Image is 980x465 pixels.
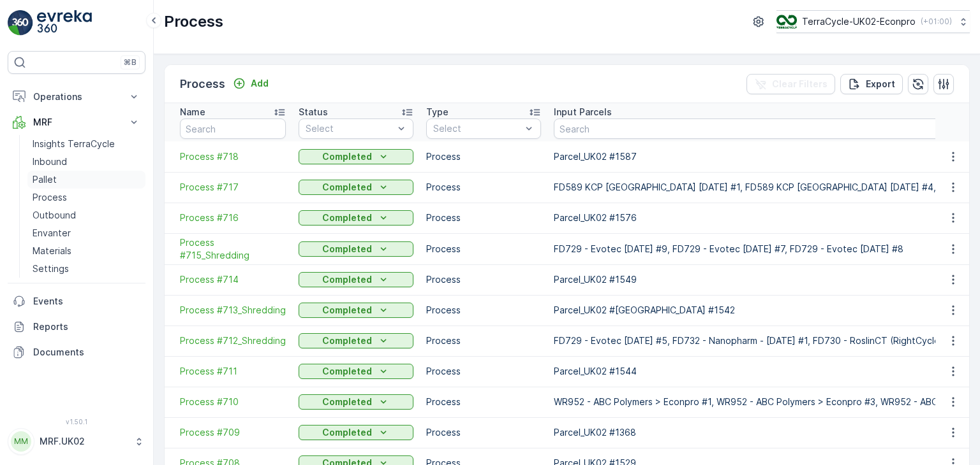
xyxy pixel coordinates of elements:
[27,153,145,171] a: Inbound
[299,425,413,440] button: Completed
[772,78,828,90] p: Clear Filters
[746,74,835,94] button: Clear Filters
[322,396,372,408] p: Completed
[322,273,372,286] p: Completed
[40,435,128,448] p: MRF.UK02
[426,150,541,163] p: Process
[776,10,970,33] button: TerraCycle-UK02-Econpro(+01:00)
[33,245,71,257] p: Materials
[180,365,286,378] a: Process #711
[180,181,286,194] a: Process #717
[322,243,372,255] p: Completed
[802,15,916,28] p: TerraCycle-UK02-Econpro
[299,303,413,318] button: Completed
[27,242,145,260] a: Materials
[426,243,541,255] p: Process
[251,77,269,90] p: Add
[33,320,140,333] p: Reports
[426,334,541,347] p: Process
[8,10,33,36] img: logo
[27,189,145,206] a: Process
[180,118,286,139] input: Search
[180,236,286,262] a: Process #715_Shredding
[866,78,895,90] p: Export
[37,10,92,36] img: logo_light-DOdMpM7g.png
[299,241,413,257] button: Completed
[27,135,145,153] a: Insights TerraCycle
[299,272,413,287] button: Completed
[426,304,541,317] p: Process
[8,340,145,365] a: Documents
[299,180,413,195] button: Completed
[322,304,372,317] p: Completed
[322,426,372,439] p: Completed
[180,396,286,408] a: Process #710
[554,106,612,118] p: Input Parcels
[8,314,145,340] a: Reports
[299,333,413,348] button: Completed
[299,210,413,225] button: Completed
[299,106,328,118] p: Status
[180,106,205,118] p: Name
[33,138,115,150] p: Insights TerraCycle
[322,211,372,224] p: Completed
[180,211,286,224] a: Process #716
[433,122,521,135] p: Select
[8,428,145,455] button: MMMRF.UK02
[776,15,797,29] img: terracycle_logo_wKaHoWT.png
[33,155,67,168] p: Inbound
[921,17,952,27] p: ( +01:00 )
[426,365,541,378] p: Process
[33,173,57,186] p: Pallet
[426,181,541,194] p: Process
[27,260,145,278] a: Settings
[33,227,71,240] p: Envanter
[299,149,413,164] button: Completed
[426,211,541,224] p: Process
[33,295,140,308] p: Events
[180,273,286,286] a: Process #714
[299,364,413,379] button: Completed
[33,116,120,129] p: MRF
[180,426,286,439] a: Process #709
[180,334,286,347] a: Process #712_Shredding
[322,181,372,194] p: Completed
[180,304,286,317] a: Process #713_Shredding
[27,171,145,189] a: Pallet
[322,365,372,378] p: Completed
[33,262,69,275] p: Settings
[27,224,145,242] a: Envanter
[228,76,274,91] button: Add
[164,11,223,32] p: Process
[11,431,31,452] div: MM
[840,74,903,94] button: Export
[124,57,137,68] p: ⌘B
[8,418,145,426] span: v 1.50.1
[299,394,413,410] button: Completed
[8,289,145,314] a: Events
[426,396,541,408] p: Process
[426,106,449,118] p: Type
[33,209,76,222] p: Outbound
[426,426,541,439] p: Process
[33,90,120,103] p: Operations
[322,334,372,347] p: Completed
[27,206,145,224] a: Outbound
[180,150,286,163] a: Process #718
[426,273,541,286] p: Process
[306,122,394,135] p: Select
[180,75,225,93] p: Process
[8,84,145,110] button: Operations
[322,150,372,163] p: Completed
[8,110,145,135] button: MRF
[33,191,67,204] p: Process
